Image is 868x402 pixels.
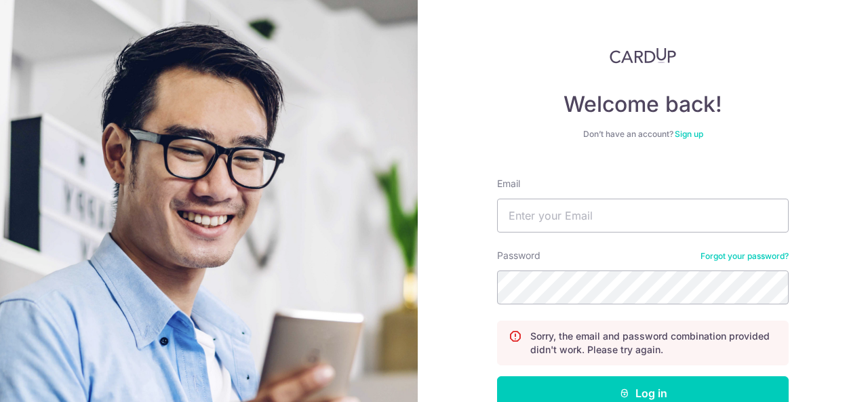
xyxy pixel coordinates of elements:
a: Sign up [675,129,703,139]
a: Forgot your password? [701,251,789,262]
label: Password [497,249,540,262]
p: Sorry, the email and password combination provided didn't work. Please try again. [530,329,777,357]
img: CardUp Logo [610,47,676,64]
input: Enter your Email [497,199,789,233]
label: Email [497,177,520,190]
h4: Welcome back! [497,91,789,118]
div: Don’t have an account? [497,129,789,140]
